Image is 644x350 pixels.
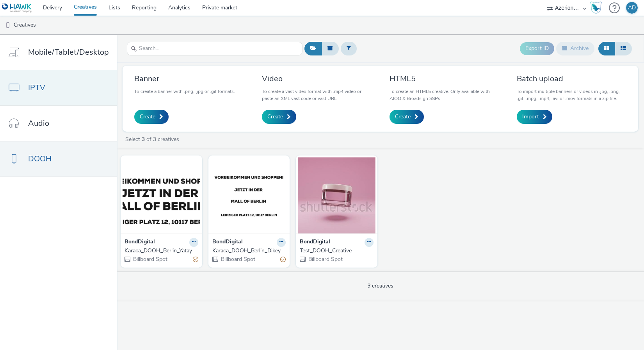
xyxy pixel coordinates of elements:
[298,157,375,234] img: Test_DOOH_Creative visual
[123,157,200,234] img: Karaca_DOOH_Berlin_Yatay visual
[28,118,49,129] span: Audio
[590,2,602,14] img: Hawk Academy
[556,42,594,55] button: Archive
[590,2,605,14] a: Hawk Academy
[28,153,52,164] span: DOOH
[517,88,626,102] p: To import multiple banners or videos in .jpg, .png, .gif, .mpg, .mp4, .avi or .mov formats in a z...
[134,110,169,124] a: Create
[220,255,255,263] span: Billboard Spot
[367,282,393,289] span: 3 creatives
[125,247,198,255] a: Karaca_DOOH_Berlin_Yatay
[132,255,167,263] span: Billboard Spot
[262,73,372,84] h3: Video
[125,247,195,255] div: Karaca_DOOH_Berlin_Yatay
[390,110,424,124] a: Create
[212,238,243,247] strong: BondDigital
[390,73,499,84] h3: HTML5
[142,136,145,143] strong: 3
[125,238,155,247] strong: BondDigital
[2,3,32,13] img: undefined Logo
[628,2,636,14] div: AD
[517,73,626,84] h3: Batch upload
[395,113,411,121] span: Create
[262,110,296,124] a: Create
[598,42,615,55] button: Grid
[28,82,45,93] span: IPTV
[193,255,198,264] div: Partially valid
[390,88,499,102] p: To create an HTML5 creative. Only available with AIOO & Broadsign SSPs
[210,157,288,234] img: Karaca_DOOH_Berlin_Dikey visual
[140,113,155,121] span: Create
[308,255,343,263] span: Billboard Spot
[300,247,370,255] div: Test_DOOH_Creative
[267,113,283,121] span: Create
[127,42,302,55] input: Search...
[520,42,554,55] button: Export ID
[262,88,372,102] p: To create a vast video format with .mp4 video or paste an XML vast code or vast URL.
[4,21,12,29] img: dooh
[300,238,330,247] strong: BondDigital
[522,113,539,121] span: Import
[280,255,286,264] div: Partially valid
[125,136,182,143] a: Select of 3 creatives
[300,247,374,255] a: Test_DOOH_Creative
[28,46,109,58] span: Mobile/Tablet/Desktop
[615,42,632,55] button: Table
[517,110,552,124] a: Import
[134,73,235,84] h3: Banner
[212,247,283,255] div: Karaca_DOOH_Berlin_Dikey
[134,88,235,95] p: To create a banner with .png, .jpg or .gif formats.
[212,247,286,255] a: Karaca_DOOH_Berlin_Dikey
